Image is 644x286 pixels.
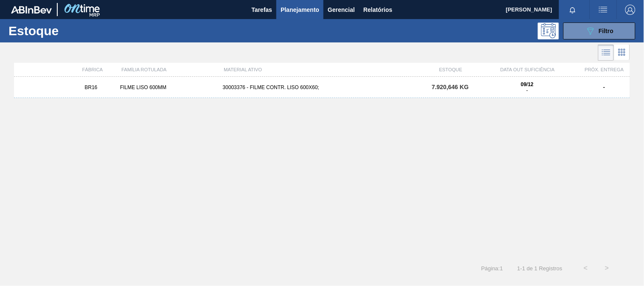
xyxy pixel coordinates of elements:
img: Logout [625,5,636,15]
span: 7.920,646 KG [432,84,469,90]
img: TNhmsLtSVTkK8tSr43FrP2fwEKptu5GPRR3wAAAABJRU5ErkJggg== [11,6,52,14]
div: MATERIAL ATIVO [220,67,425,72]
span: 1 - 1 de 1 Registros [516,265,562,272]
div: Visão em Cards [614,45,630,61]
div: FÁBRICA [67,67,118,72]
div: DATA OUT SUFICIÊNCIA [476,67,579,72]
div: ESTOQUE [425,67,477,72]
div: Visão em Lista [598,45,614,61]
span: Filtro [599,28,614,34]
span: Página : 1 [481,265,503,272]
button: < [575,258,596,279]
div: FILME LISO 600MM [117,84,219,90]
span: BR16 [84,84,97,90]
button: Notificações [559,4,586,16]
span: Planejamento [281,5,319,15]
div: FAMÍLIA ROTULADA [118,67,220,72]
img: userActions [598,5,608,15]
div: 30003376 - FILME CONTR. LISO 600X60; [219,84,425,90]
strong: 09/12 [521,81,534,87]
strong: - [603,84,605,90]
div: PRÓX. ENTREGA [579,67,630,72]
span: Gerencial [328,5,355,15]
span: - [526,87,528,93]
div: Pogramando: nenhum usuário selecionado [538,22,559,39]
button: Filtro [563,22,636,39]
h1: Estoque [8,26,130,36]
span: Relatórios [363,5,392,15]
button: > [596,258,618,279]
span: Tarefas [251,5,272,15]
